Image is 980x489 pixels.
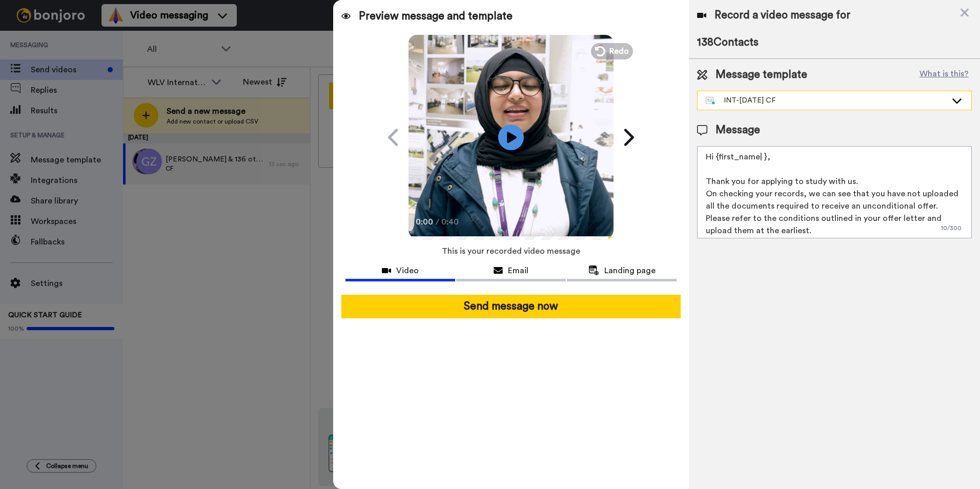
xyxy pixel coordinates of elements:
img: nextgen-template.svg [706,97,716,105]
span: / [436,216,439,228]
span: Message template [716,67,807,83]
span: Message [716,123,760,138]
span: 0:40 [441,216,459,228]
span: Landing page [604,264,656,277]
span: 0:00 [416,216,434,228]
button: Send message now [341,295,681,318]
textarea: Hi {first_name| }, Thank you for applying to study with us. On checking your records, we can see ... [697,146,972,238]
span: Email [508,264,528,277]
div: INT-[DATE] CF [706,95,947,106]
button: What is this? [916,67,972,83]
span: This is your recorded video message [442,240,580,262]
span: Video [396,264,419,277]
